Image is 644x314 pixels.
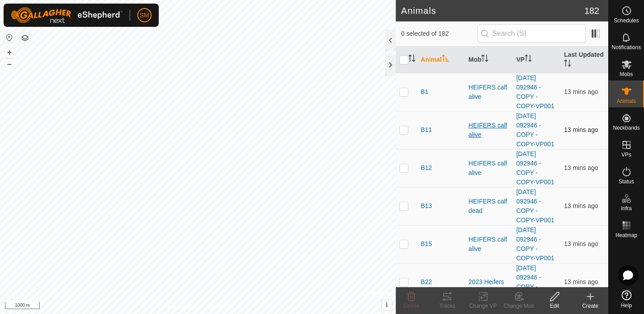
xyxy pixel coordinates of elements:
button: i [382,300,392,310]
div: Create [572,302,608,310]
span: Heatmap [615,233,637,238]
a: [DATE] 092946 - COPY - COPY-VP001 [516,226,554,262]
p-sorticon: Activate to sort [564,61,571,68]
button: Reset Map [4,32,15,43]
span: 22 Aug 2025, 11:59 am [564,126,598,133]
div: HEIFERS calf alive [469,121,509,140]
div: Tracks [429,302,465,310]
a: [DATE] 092946 - COPY - COPY-VP001 [516,150,554,186]
span: Schedules [614,18,639,23]
span: Mobs [620,72,633,77]
span: SM [140,11,149,20]
a: [DATE] 092946 - COPY - COPY-VP001 [516,74,554,110]
span: B13 [421,201,432,211]
a: Contact Us [207,302,233,310]
div: HEIFERS calf alive [469,83,509,102]
span: B1 [421,87,428,97]
a: [DATE] 092946 - COPY - COPY-VP001 [516,264,554,300]
th: Last Updated [560,47,608,73]
div: 2023 Heifers [469,277,509,287]
th: Mob [465,47,513,73]
img: Gallagher Logo [11,7,123,23]
button: Map Layers [20,33,30,43]
p-sorticon: Activate to sort [525,56,532,63]
span: Neckbands [613,125,640,131]
span: 22 Aug 2025, 11:59 am [564,202,598,209]
th: VP [513,47,560,73]
div: Change VP [465,302,501,310]
a: Privacy Policy [162,302,196,310]
span: Infra [621,206,631,211]
button: – [4,59,15,69]
span: 22 Aug 2025, 11:59 am [564,240,598,247]
span: B11 [421,125,432,135]
span: 22 Aug 2025, 11:59 am [564,278,598,285]
div: Change Mob [501,302,537,310]
input: Search (S) [478,24,586,43]
div: HEIFERS calf alive [469,159,509,178]
span: VPs [621,152,631,157]
th: Animal [417,47,465,73]
span: B22 [421,277,432,287]
span: Delete [404,303,419,309]
span: 182 [585,4,599,17]
span: i [386,301,388,309]
div: HEIFERS calf alive [469,235,509,254]
span: Status [619,179,634,184]
p-sorticon: Activate to sort [408,56,415,63]
span: B15 [421,239,432,249]
span: 0 selected of 182 [401,29,478,38]
button: + [4,47,15,58]
span: B12 [421,163,432,173]
span: Animals [617,98,636,104]
div: HEIFERS calf dead [469,197,509,216]
div: Edit [537,302,572,310]
a: [DATE] 092946 - COPY - COPY-VP001 [516,112,554,148]
span: Help [621,303,632,308]
p-sorticon: Activate to sort [442,56,449,63]
a: Help [609,287,644,312]
span: Notifications [612,45,641,50]
span: 22 Aug 2025, 11:59 am [564,88,598,95]
p-sorticon: Activate to sort [481,56,488,63]
a: [DATE] 092946 - COPY - COPY-VP001 [516,188,554,224]
span: 22 Aug 2025, 12:00 pm [564,164,598,171]
h2: Animals [401,5,585,16]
